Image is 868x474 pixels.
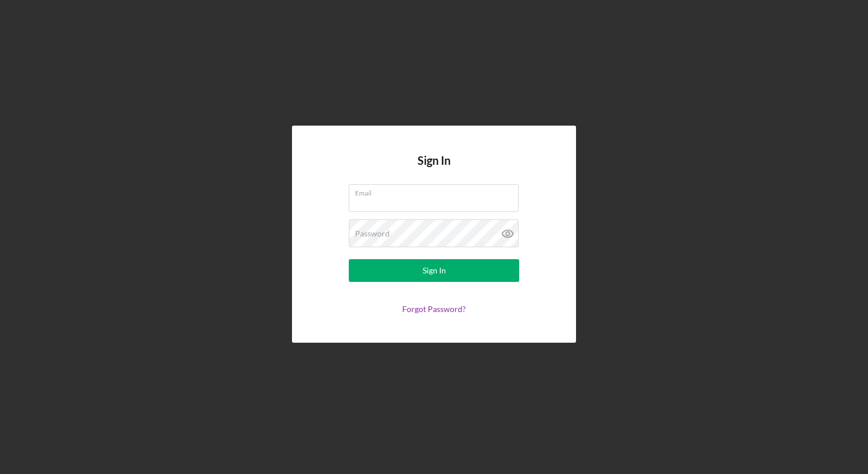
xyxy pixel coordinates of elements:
label: Password [355,229,390,238]
div: Sign In [423,259,446,282]
h4: Sign In [418,154,450,184]
button: Sign In [349,259,519,282]
a: Forgot Password? [402,304,466,314]
label: Email [355,185,519,197]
